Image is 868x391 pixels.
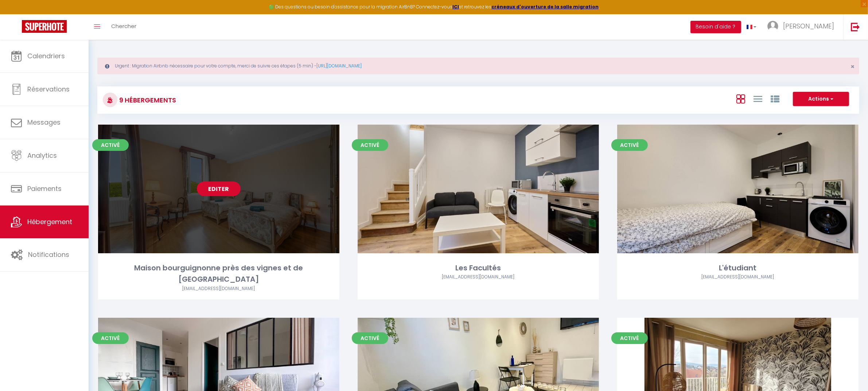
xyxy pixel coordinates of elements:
div: Airbnb [358,274,599,281]
div: Airbnb [617,274,859,281]
a: Vue en Box [736,93,745,105]
span: Analytics [27,151,57,160]
span: Activé [352,332,388,344]
div: Airbnb [98,285,339,292]
button: Actions [793,92,849,106]
span: Activé [611,332,648,344]
a: ICI [452,4,459,10]
button: Besoin d'aide ? [690,21,741,33]
img: ... [767,21,778,32]
span: Activé [92,332,129,344]
a: Chercher [106,14,142,40]
span: Messages [27,118,61,127]
h3: 9 Hébergements [117,92,176,108]
a: créneaux d'ouverture de la salle migration [491,4,599,10]
span: Paiements [27,184,62,193]
span: Calendriers [27,51,65,60]
span: × [851,62,855,71]
span: Activé [352,139,388,151]
a: Editer [197,181,241,196]
a: ... [PERSON_NAME] [762,14,843,40]
button: Ouvrir le widget de chat LiveChat [6,3,28,25]
img: Super Booking [22,20,67,33]
span: Réservations [27,85,70,94]
a: Vue par Groupe [771,93,779,105]
span: Chercher [111,22,136,30]
span: Activé [92,139,129,151]
span: Notifications [28,250,69,259]
button: Close [851,63,855,70]
img: logout [851,22,860,31]
div: Les Facultés [358,262,599,274]
div: L'étudiant [617,262,859,274]
a: [URL][DOMAIN_NAME] [316,63,362,69]
span: Hébergement [27,217,72,226]
div: Urgent : Migration Airbnb nécessaire pour votre compte, merci de suivre ces étapes (5 min) - [97,58,859,74]
div: Maison bourguignonne près des vignes et de [GEOGRAPHIC_DATA] [98,262,339,285]
span: [PERSON_NAME] [783,21,834,31]
a: Vue en Liste [754,93,762,105]
span: Activé [611,139,648,151]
